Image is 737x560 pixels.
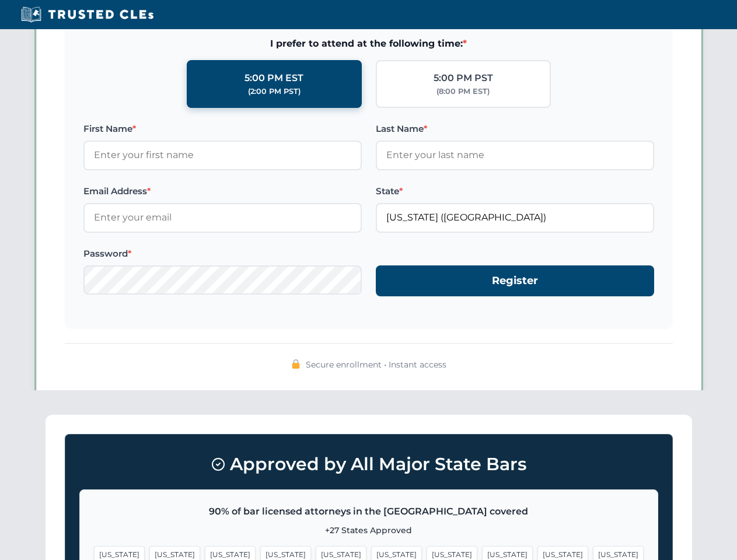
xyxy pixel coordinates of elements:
[83,122,362,136] label: First Name
[79,449,658,480] h3: Approved by All Major State Bars
[376,184,654,198] label: State
[83,203,362,232] input: Enter your email
[83,247,362,261] label: Password
[306,358,446,371] span: Secure enrollment • Instant access
[376,141,654,170] input: Enter your last name
[376,265,654,296] button: Register
[248,86,301,97] div: (2:00 PM PST)
[376,122,654,136] label: Last Name
[436,86,490,97] div: (8:00 PM EST)
[94,504,644,519] p: 90% of bar licensed attorneys in the [GEOGRAPHIC_DATA] covered
[376,203,654,232] input: Florida (FL)
[291,359,301,369] img: 🔒
[244,71,303,86] div: 5:00 PM EST
[434,71,493,86] div: 5:00 PM PST
[83,141,362,170] input: Enter your first name
[94,524,644,537] p: +27 States Approved
[83,36,654,51] span: I prefer to attend at the following time:
[18,6,157,23] img: Trusted CLEs
[83,184,362,198] label: Email Address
